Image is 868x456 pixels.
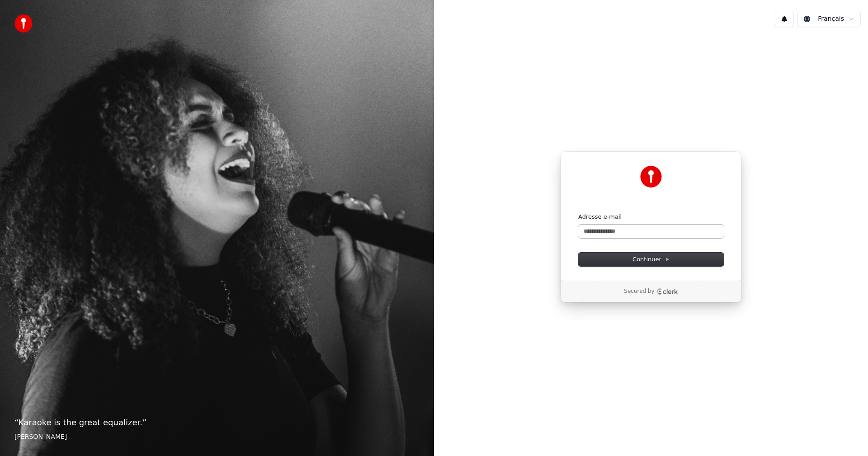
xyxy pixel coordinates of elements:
span: Continuer [632,255,670,263]
p: “ Karaoke is the great equalizer. ” [14,416,420,429]
img: Youka [640,166,662,188]
img: youka [14,14,33,33]
footer: [PERSON_NAME] [14,432,420,442]
label: Adresse e-mail [578,213,622,221]
a: Clerk logo [656,288,678,295]
p: Secured by [624,288,654,295]
button: Continuer [578,253,724,266]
